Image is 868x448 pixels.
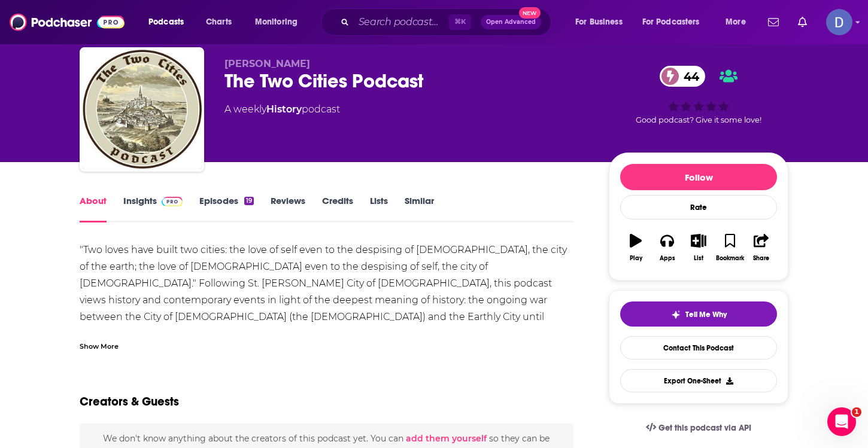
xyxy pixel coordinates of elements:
[826,9,852,35] button: Show profile menu
[198,13,239,32] a: Charts
[636,413,761,443] a: Get this podcast via API
[636,115,761,124] span: Good podcast? Give it some love!
[660,66,705,87] a: 44
[746,226,777,269] button: Share
[685,310,727,319] span: Tell Me Why
[826,9,852,35] span: Logged in as dianawurster
[642,14,700,31] span: For Podcasters
[635,13,717,32] button: open menu
[793,12,812,32] a: Show notifications dropdown
[481,15,541,29] button: Open AdvancedNew
[271,195,305,223] a: Reviews
[852,407,861,417] span: 1
[630,255,642,262] div: Play
[672,66,705,87] span: 44
[683,226,714,269] button: List
[162,197,183,206] img: Podchaser Pro
[123,195,183,223] a: InsightsPodchaser Pro
[199,195,254,223] a: Episodes19
[224,58,310,69] span: [PERSON_NAME]
[406,434,487,443] button: add them yourself
[82,50,202,169] img: The Two Cities Podcast
[486,19,536,25] span: Open Advanced
[206,14,232,31] span: Charts
[332,8,563,36] div: Search podcasts, credits, & more...
[620,164,777,190] button: Follow
[405,195,434,223] a: Similar
[620,195,777,220] div: Rate
[244,197,254,205] div: 19
[716,255,744,262] div: Bookmark
[449,14,471,30] span: ⌘ K
[620,336,777,359] a: Contact This Podcast
[370,195,388,223] a: Lists
[354,13,449,32] input: Search podcasts, credits, & more...
[247,13,313,32] button: open menu
[620,301,777,327] button: tell me why sparkleTell Me Why
[671,310,681,319] img: tell me why sparkle
[620,226,651,269] button: Play
[224,102,340,117] div: A weekly podcast
[567,13,638,32] button: open menu
[148,14,184,31] span: Podcasts
[80,195,107,223] a: About
[80,242,573,359] div: "Two loves have built two cities: the love of self even to the despising of [DEMOGRAPHIC_DATA], t...
[651,226,682,269] button: Apps
[660,255,675,262] div: Apps
[609,58,788,132] div: 44Good podcast? Give it some love!
[658,423,751,433] span: Get this podcast via API
[826,9,852,35] img: User Profile
[140,13,199,32] button: open menu
[714,226,745,269] button: Bookmark
[10,11,125,33] img: Podchaser - Follow, Share and Rate Podcasts
[620,369,777,392] button: Export One-Sheet
[322,195,353,223] a: Credits
[763,12,784,32] a: Show notifications dropdown
[519,7,541,19] span: New
[80,394,179,409] h2: Creators & Guests
[827,407,856,436] iframe: Intercom live chat
[575,14,623,31] span: For Business
[717,13,761,32] button: open menu
[694,255,703,262] div: List
[726,14,746,31] span: More
[255,14,298,31] span: Monitoring
[753,255,769,262] div: Share
[266,103,302,115] a: History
